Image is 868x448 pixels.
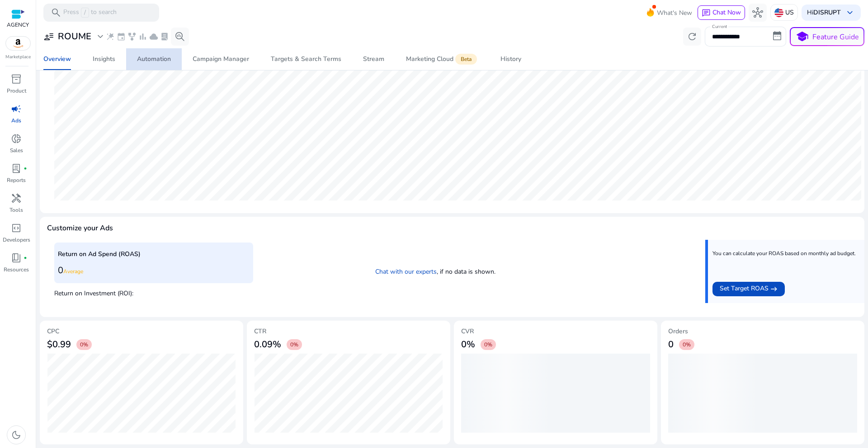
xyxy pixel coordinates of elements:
h3: ROUME [58,31,91,42]
div: Insights [93,56,115,62]
button: Set Target ROAS [712,282,785,296]
h3: 0 [668,339,674,350]
p: AGENCY [7,21,29,29]
p: Hi [807,9,841,16]
span: fiber_manual_record [24,256,27,260]
div: loading [461,354,650,433]
span: expand_more [95,31,106,42]
p: Resources [4,266,29,274]
span: code_blocks [11,223,22,233]
p: Product [7,87,26,95]
p: Return on Ad Spend (ROAS) [58,249,250,259]
div: Marketing Cloud [406,56,479,63]
span: 0% [484,341,492,348]
p: US [785,5,794,20]
div: Overview [43,56,71,62]
button: schoolFeature Guide [790,27,864,46]
h3: 0.09% [254,339,281,350]
div: Targets & Search Terms [271,56,341,62]
span: 0% [290,341,298,348]
span: refresh [687,31,698,42]
span: bar_chart [138,32,147,41]
span: search_insights [175,31,185,42]
span: chat [702,9,711,18]
div: Stream [363,56,384,62]
p: Ads [11,117,21,125]
span: dark_mode [11,429,22,440]
div: Automation [137,56,171,62]
span: family_history [127,32,137,41]
button: refresh [683,28,701,46]
span: school [796,30,809,43]
span: Set Target ROAS [720,284,769,294]
p: You can calculate your ROAS based on monthly ad budget. [712,250,856,257]
h5: Orders [668,328,857,336]
span: Chat Now [712,8,741,17]
span: 0% [683,341,691,348]
span: search [51,7,61,18]
b: DISRUPT [813,8,841,17]
div: Campaign Manager [193,56,249,62]
p: Press to search [63,8,117,18]
img: amazon.svg [6,37,30,50]
p: Marketplace [5,54,31,61]
button: hub [749,4,767,22]
span: lab_profile [160,32,169,41]
span: campaign [11,103,22,114]
span: book_4 [11,252,22,263]
h3: 0 [58,265,250,276]
span: handyman [11,193,22,204]
span: keyboard_arrow_down [844,7,855,18]
p: Reports [7,176,26,184]
span: Average [63,268,83,275]
p: Feature Guide [812,32,859,42]
span: 0% [80,341,88,348]
h5: CTR [254,328,443,336]
span: wand_stars [106,32,115,41]
p: Developers [3,236,30,244]
h3: $0.99 [47,339,71,350]
a: Chat with our experts [375,267,437,276]
h3: 0% [461,339,475,350]
span: donut_small [11,133,22,144]
p: , if no data is shown. [260,267,610,276]
img: us.svg [774,8,783,17]
p: Sales [10,146,23,154]
button: chatChat Now [698,5,745,20]
span: / [81,8,89,18]
span: fiber_manual_record [24,167,27,170]
span: lab_profile [11,163,22,174]
mat-icon: east [770,284,778,294]
div: loading [668,354,857,433]
span: event [117,32,126,41]
h5: CVR [461,328,650,336]
span: user_attributes [43,31,54,42]
h4: Customize your Ads [47,224,113,233]
span: inventory_2 [11,74,22,84]
button: search_insights [171,28,189,46]
span: cloud [149,32,158,41]
p: Tools [9,206,23,214]
span: Beta [455,54,477,65]
p: Return on Investment (ROI): [54,286,253,298]
h5: CPC [47,328,236,336]
span: What's New [657,5,692,21]
div: History [500,56,521,62]
span: hub [752,7,763,18]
